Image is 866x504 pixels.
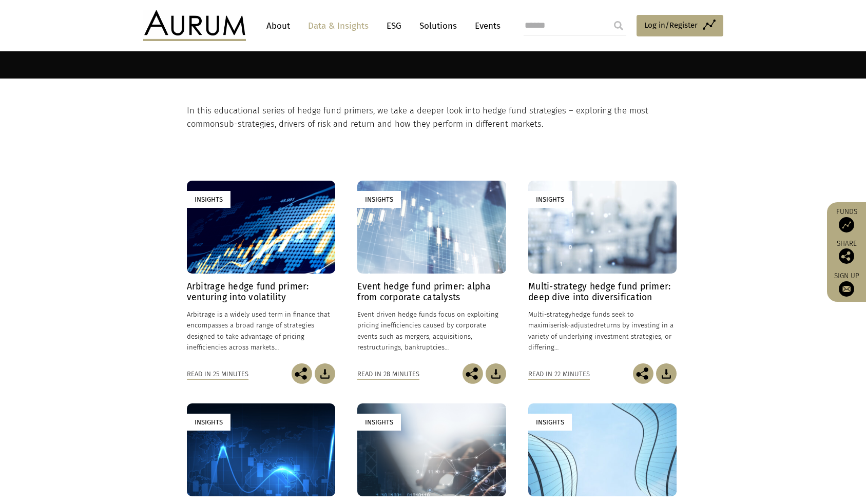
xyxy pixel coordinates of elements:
a: Data & Insights [303,16,374,35]
span: sub-strategies [220,119,275,129]
p: Event driven hedge funds focus on exploiting pricing inefficiencies caused by corporate events su... [357,309,506,353]
a: Solutions [414,16,462,35]
img: Aurum [143,10,246,41]
a: About [261,16,295,35]
h4: Arbitrage hedge fund primer: venturing into volatility [187,281,335,303]
a: Insights Arbitrage hedge fund primer: venturing into volatility Arbitrage is a widely used term i... [187,181,335,363]
p: hedge funds seek to maximise returns by investing in a variety of underlying investment strategie... [528,309,677,353]
div: Share [832,240,861,264]
span: Log in/Register [644,19,698,31]
span: risk-adjusted [557,321,598,329]
a: Sign up [832,272,861,297]
div: Insights [357,414,401,431]
div: Read in 22 minutes [528,369,590,380]
div: Insights [357,191,401,208]
a: Events [470,16,501,35]
img: Download Article [486,363,506,384]
a: Log in/Register [637,15,723,36]
img: Download Article [656,363,677,384]
div: Insights [187,414,230,431]
div: Insights [187,191,230,208]
img: Share this post [292,363,312,384]
h4: Event hedge fund primer: alpha from corporate catalysts [357,281,506,303]
a: Insights Event hedge fund primer: alpha from corporate catalysts Event driven hedge funds focus o... [357,181,506,363]
input: Submit [608,15,629,36]
p: In this educational series of hedge fund primers, we take a deeper look into hedge fund strategie... [187,104,677,131]
img: Share this post [839,248,854,264]
a: Insights Multi-strategy hedge fund primer: deep dive into diversification Multi-strategyhedge fun... [528,181,677,363]
span: Multi-strategy [528,311,571,318]
img: Share this post [633,363,653,384]
a: ESG [381,16,407,35]
img: Download Article [315,363,335,384]
img: Sign up to our newsletter [839,281,854,297]
img: Share this post [463,363,483,384]
p: Arbitrage is a widely used term in finance that encompasses a broad range of strategies designed ... [187,309,335,353]
div: Insights [528,191,572,208]
a: Funds [832,207,861,232]
div: Insights [528,414,572,431]
div: Read in 25 minutes [187,369,248,380]
h4: Multi-strategy hedge fund primer: deep dive into diversification [528,281,677,303]
img: Access Funds [839,217,854,232]
div: Read in 28 minutes [357,369,419,380]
